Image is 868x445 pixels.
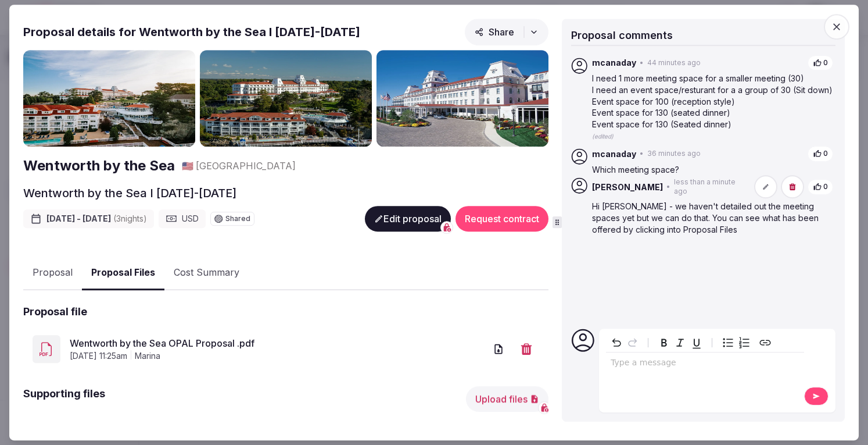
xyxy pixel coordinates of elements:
span: • [640,58,644,68]
span: mcanaday [592,57,636,69]
p: Event space for 100 (reception style) [592,96,833,108]
button: Proposal Files [82,256,164,290]
span: Shared [225,215,250,222]
span: less than a minute ago [674,177,747,197]
span: 0 [823,58,828,68]
span: • [640,149,644,159]
button: Request contract [455,206,548,232]
h2: Proposal details for Wentworth by the Sea I [DATE]-[DATE] [23,24,360,40]
button: Edit proposal [365,206,451,232]
p: I need an event space/resturant for a a group of 30 (Sit down) [592,84,833,96]
a: Wentworth by the Sea [23,156,175,176]
button: Proposal [23,256,82,290]
button: Share [465,19,548,45]
p: Event space for 130 (seated dinner) [592,107,833,119]
button: Undo Ctrl+Z [608,334,625,351]
img: Gallery photo 2 [200,50,372,147]
span: 0 [823,182,828,192]
p: Event space for 130 (Seated dinner) [592,119,833,130]
button: Create link [757,334,773,351]
p: I need 1 more meeting space for a smaller meeting (30) [592,73,833,85]
div: USD [159,209,206,228]
span: 0 [823,149,828,159]
span: 44 minutes ago [647,58,701,68]
button: Italic [672,334,688,351]
span: • [666,182,670,192]
span: Proposal comments [571,29,673,41]
button: 0 [808,146,833,162]
div: editable markdown [606,353,804,376]
button: Upload files [466,386,548,412]
span: 🇺🇸 [182,160,193,172]
h2: Proposal file [23,304,87,319]
button: Underline [688,334,705,351]
button: Numbered list [736,334,752,351]
h2: Supporting files [23,386,105,412]
div: toggle group [720,334,752,351]
button: Bold [656,334,672,351]
img: Gallery photo 1 [23,50,195,147]
button: (edited) [592,130,614,142]
span: ( 3 night s ) [113,213,147,223]
span: [DATE] 11:25am [70,350,127,362]
span: marina [135,350,160,362]
button: Bulleted list [720,334,736,351]
a: Wentworth by the Sea OPAL Proposal .pdf [70,336,486,350]
span: 36 minutes ago [647,149,701,159]
button: Cost Summary [164,256,249,290]
span: [DATE] - [DATE] [46,213,147,225]
button: 0 [808,179,833,195]
h2: Wentworth by the Sea I [DATE]-[DATE] [23,185,236,201]
span: Share [475,26,514,38]
span: (edited) [592,133,614,140]
img: Gallery photo 3 [376,50,548,147]
span: mcanaday [592,148,636,160]
button: 🇺🇸 [182,159,193,172]
p: Which meeting space? [592,164,833,176]
span: [GEOGRAPHIC_DATA] [196,159,296,172]
p: Hi [PERSON_NAME] - we haven't detailed out the meeting spaces yet but we can do that. You can see... [592,201,833,236]
span: [PERSON_NAME] [592,181,663,193]
button: 0 [808,55,833,71]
